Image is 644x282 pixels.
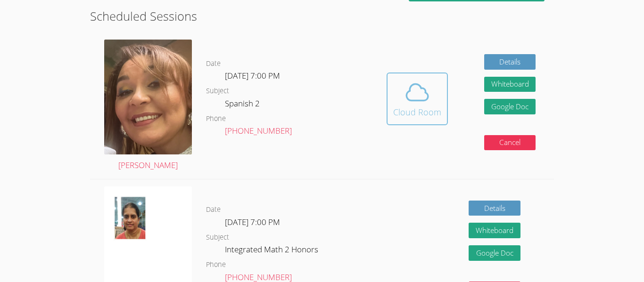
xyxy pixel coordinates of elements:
[225,70,280,81] span: [DATE] 7:00 PM
[225,97,262,113] dd: Spanish 2
[484,135,536,151] button: Cancel
[206,58,221,70] dt: Date
[387,73,448,125] button: Cloud Room
[469,245,520,261] a: Google Doc
[206,204,221,216] dt: Date
[206,259,226,271] dt: Phone
[484,54,536,70] a: Details
[104,40,192,172] a: [PERSON_NAME]
[206,85,229,97] dt: Subject
[469,223,520,238] button: Whiteboard
[90,7,554,25] h2: Scheduled Sessions
[393,105,441,119] div: Cloud Room
[225,125,292,136] a: [PHONE_NUMBER]
[484,99,536,114] a: Google Doc
[225,217,280,227] span: [DATE] 7:00 PM
[206,232,229,243] dt: Subject
[206,113,226,125] dt: Phone
[104,40,192,154] img: IMG_0482.jpeg
[225,243,320,259] dd: Integrated Math 2 Honors
[484,77,536,92] button: Whiteboard
[469,201,520,216] a: Details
